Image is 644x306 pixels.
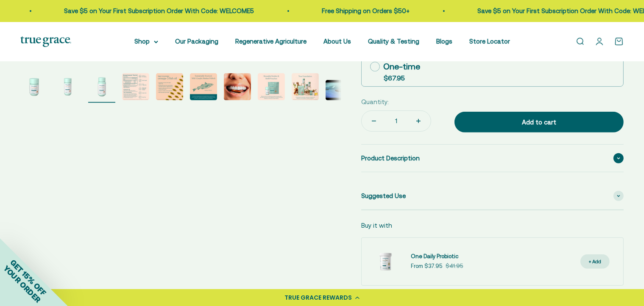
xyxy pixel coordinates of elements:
img: We source our fish oil from Alaskan Pollock that have been freshly caught for human consumption i... [122,73,149,100]
img: Our fish oil is traceable back to the specific fishery it came form, so you can check that it mee... [190,73,217,100]
button: Go to item 1 [20,73,47,103]
img: Alaskan Pollock live a short life and do not bio-accumulate heavy metals and toxins the way older... [224,73,251,100]
img: When you opt for our refill pouches instead of buying a whole new bottle every time you buy suppl... [258,73,285,100]
summary: Suggested Use [361,182,624,210]
img: Omega-3 Fish Oil [54,73,81,100]
span: Product Description [361,153,420,163]
button: Decrease quantity [362,111,386,131]
button: Increase quantity [406,111,431,131]
button: Add to cart [454,112,624,133]
a: Our Packaging [175,38,218,45]
div: + Add [589,258,601,266]
button: + Add [580,254,610,269]
button: Go to item 10 [326,80,353,103]
button: Go to item 2 [54,73,81,103]
a: Free Shipping on Orders $50+ [301,7,389,14]
img: Our full product line provides a robust and comprehensive offering for a true foundation of healt... [292,73,319,100]
a: Quality & Testing [368,38,419,45]
span: One Daily Probiotic [411,253,458,259]
div: TRUE GRACE REWARDS [285,293,352,302]
img: Daily Probiotic forDigestive and Immune Support:* - 90 Billion CFU at time of manufacturing (30 B... [368,245,402,278]
button: Go to item 9 [292,73,319,103]
p: Buy it with [361,221,392,231]
compare-at-price: $41.95 [446,262,463,271]
span: YOUR ORDER [2,264,42,304]
span: Suggested Use [361,191,406,201]
img: - Sustainably sourced, wild-caught Alaskan fish - Provides 1400 mg of the essential fatty Acids E... [156,73,183,100]
label: Quantity: [361,97,389,107]
a: Store Locator [469,38,510,45]
div: Add to cart [471,117,607,127]
button: Go to item 7 [224,73,251,103]
span: GET 15% OFF [8,258,48,297]
img: Omega-3 Fish Oil for Brain, Heart, and Immune Health* Sustainably sourced, wild-caught Alaskan fi... [20,73,47,100]
summary: Shop [134,36,158,47]
button: Go to item 6 [190,73,217,103]
button: Go to item 4 [122,73,149,103]
a: Blogs [436,38,452,45]
button: Go to item 3 [88,73,115,103]
img: Omega-3 Fish Oil [88,73,115,100]
a: Regenerative Agriculture [235,38,307,45]
summary: Product Description [361,145,624,172]
a: One Daily Probiotic [411,252,463,261]
sale-price: From $37.95 [411,262,442,271]
button: Go to item 8 [258,73,285,103]
a: About Us [323,38,351,45]
button: Go to item 5 [156,73,183,103]
p: Save $5 on Your First Subscription Order With Code: WELCOME5 [44,6,234,16]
